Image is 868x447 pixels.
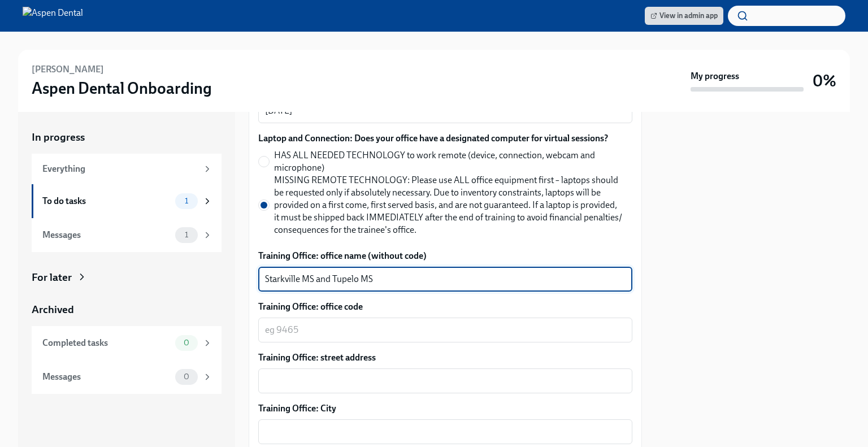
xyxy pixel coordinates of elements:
span: HAS ALL NEEDED TECHNOLOGY to work remote (device, connection, webcam and microphone) [274,149,623,174]
h3: 0% [813,71,836,91]
a: Messages1 [32,218,222,252]
label: Training Office: office code [258,301,632,313]
img: Aspen Dental [23,7,83,25]
a: For later [32,270,222,285]
strong: My progress [691,70,739,83]
a: Everything [32,154,222,184]
span: 0 [177,338,196,347]
a: Messages0 [32,360,222,394]
label: Training Office: street address [258,351,632,364]
h6: [PERSON_NAME] [32,63,104,76]
a: To do tasks1 [32,184,222,218]
span: 1 [178,231,195,239]
span: MISSING REMOTE TECHNOLOGY: Please use ALL office equipment first – laptops should be requested on... [274,174,623,236]
a: Completed tasks0 [32,326,222,360]
div: To do tasks [42,195,171,207]
label: Training Office: office name (without code) [258,250,632,262]
div: Completed tasks [42,337,171,349]
h3: Aspen Dental Onboarding [32,78,212,98]
span: 1 [178,197,195,205]
div: Messages [42,229,171,241]
label: Training Office: City [258,402,632,415]
a: In progress [32,130,222,145]
textarea: Starkville MS and Tupelo MS [265,272,626,286]
label: Laptop and Connection: Does your office have a designated computer for virtual sessions? [258,132,632,145]
div: Messages [42,371,171,383]
span: 0 [177,372,196,381]
div: For later [32,270,72,285]
div: Everything [42,163,198,175]
a: View in admin app [645,7,723,25]
a: Archived [32,302,222,317]
span: View in admin app [650,10,718,21]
